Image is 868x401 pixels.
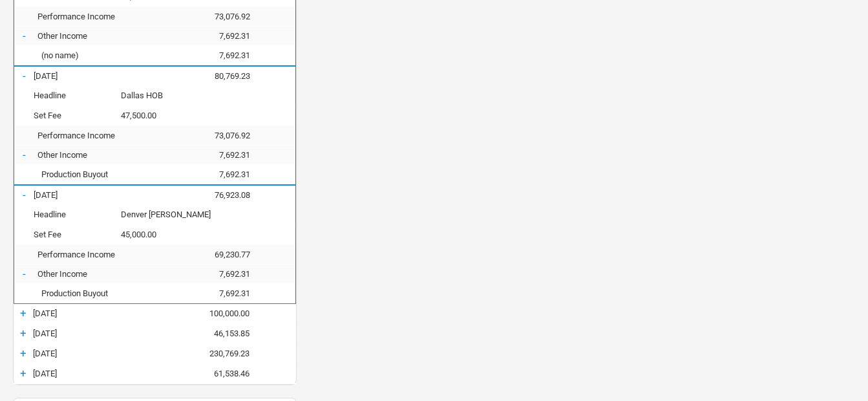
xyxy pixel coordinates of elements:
div: - [14,148,34,161]
div: Production Buyout [34,288,185,298]
div: Performance Income [34,250,185,259]
div: Set Fee [34,111,121,120]
div: Dallas HOB [121,91,185,100]
div: 04-Sep-25 [33,369,185,378]
div: Other Income [34,150,185,160]
div: Denver Ogden [121,210,185,219]
div: 80,769.23 [185,71,263,81]
div: 100,000.00 [185,309,262,318]
div: Performance Income [34,12,185,21]
div: - [14,267,34,280]
div: Headline [34,210,121,219]
div: 7,692.31 [185,169,263,179]
div: - [14,29,34,42]
div: Headline [34,91,121,100]
div: 7,692.31 [185,288,263,298]
div: 7,692.31 [185,31,263,41]
div: 73,076.92 [185,131,263,140]
div: + [14,307,33,320]
div: 03-Sep-25 [33,349,185,358]
div: 45,000.00 [121,230,185,239]
div: 01-Sep-25 [33,329,185,338]
div: 31-Aug-25 [33,309,185,318]
div: 61,538.46 [185,369,262,378]
div: 69,230.77 [185,250,263,259]
div: 76,923.08 [185,190,263,200]
div: Performance Income [34,131,185,140]
div: 7,692.31 [185,50,263,60]
div: 27-Aug-25 [34,71,185,81]
div: + [14,367,33,380]
div: 46,153.85 [185,329,262,338]
div: - [14,188,34,201]
div: + [14,327,33,340]
div: 230,769.23 [185,349,262,358]
div: 7,692.31 [185,269,263,279]
div: 29-Aug-25 [34,190,185,200]
div: 47,500.00 [121,111,185,120]
div: 7,692.31 [185,150,263,160]
div: 73,076.92 [185,12,263,21]
div: Other Income [34,31,185,41]
div: Production Buyout [34,169,185,179]
div: (no name) [34,50,185,60]
div: Set Fee [34,230,121,239]
div: - [14,69,34,82]
div: + [14,347,33,360]
div: Other Income [34,269,185,279]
